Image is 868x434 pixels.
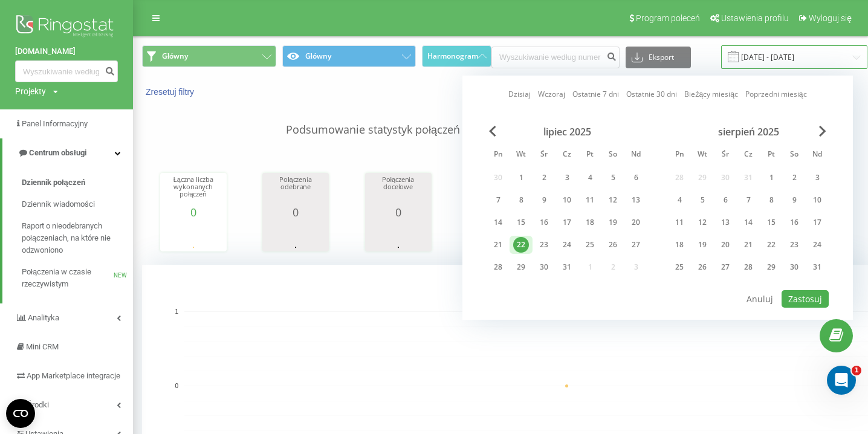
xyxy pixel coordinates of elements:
[559,215,575,230] div: 17
[605,237,621,253] div: 26
[627,146,645,164] abbr: niedziela
[740,290,780,308] button: Anuluj
[533,169,555,187] div: śr 2 lip 2025
[572,88,619,100] a: Ostatnie 7 dni
[672,215,687,230] div: 11
[558,146,576,164] abbr: czwartek
[668,213,691,232] div: pon 11 sie 2025
[852,366,861,375] span: 1
[782,290,829,308] button: Zastosuj
[15,12,118,42] img: Ringostat logo
[513,215,529,230] div: 15
[582,170,598,186] div: 4
[809,215,825,230] div: 17
[695,192,710,208] div: 5
[555,236,578,254] div: czw 24 lip 2025
[22,177,85,189] span: Dziennik połączeń
[819,126,826,137] span: Next Month
[508,88,531,100] a: Dzisiaj
[763,170,779,186] div: 1
[809,13,852,23] span: Wyloguj się
[684,88,737,100] a: Bieżący miesiąc
[672,192,687,208] div: 4
[538,88,565,100] a: Wczoraj
[559,170,575,186] div: 3
[714,236,737,254] div: śr 20 sie 2025
[763,192,779,208] div: 8
[582,192,598,208] div: 11
[605,192,621,208] div: 12
[668,258,691,276] div: pon 25 sie 2025
[717,192,733,208] div: 6
[628,215,644,230] div: 20
[487,126,647,138] div: lipiec 2025
[783,213,806,232] div: sob 16 sie 2025
[368,206,429,218] div: 0
[717,237,733,253] div: 20
[22,172,133,193] a: Dziennik połączeń
[536,237,552,253] div: 23
[582,215,598,230] div: 18
[717,215,733,230] div: 13
[809,170,825,186] div: 3
[785,146,803,164] abbr: sobota
[487,191,510,209] div: pon 7 lip 2025
[490,215,506,230] div: 14
[628,192,644,208] div: 13
[763,215,779,230] div: 15
[536,215,552,230] div: 16
[487,213,510,232] div: pon 14 lip 2025
[695,215,710,230] div: 12
[693,146,711,164] abbr: wtorek
[601,213,624,232] div: sob 19 lip 2025
[533,236,555,254] div: śr 23 lip 2025
[624,169,647,187] div: ndz 6 lip 2025
[26,342,59,351] span: Mini CRM
[668,191,691,209] div: pon 4 sie 2025
[763,237,779,253] div: 22
[714,258,737,276] div: śr 27 sie 2025
[695,259,710,275] div: 26
[714,191,737,209] div: śr 6 sie 2025
[282,45,416,67] button: Główny
[265,206,326,218] div: 0
[536,259,552,275] div: 30
[672,237,687,253] div: 18
[27,371,120,380] span: App Marketplace integracje
[175,383,178,389] text: 0
[605,170,621,186] div: 5
[422,45,491,67] button: Harmonogram
[162,51,188,61] span: Główny
[2,138,133,167] a: Centrum obsługi
[786,215,802,230] div: 16
[578,169,601,187] div: pt 4 lip 2025
[601,191,624,209] div: sob 12 lip 2025
[15,60,118,82] input: Wyszukiwanie według numeru
[806,236,829,254] div: ndz 24 sie 2025
[604,146,622,164] abbr: sobota
[695,237,710,253] div: 19
[487,258,510,276] div: pon 28 lip 2025
[427,52,478,60] span: Harmonogram
[513,259,529,275] div: 29
[555,191,578,209] div: czw 10 lip 2025
[624,236,647,254] div: ndz 27 lip 2025
[737,258,760,276] div: czw 28 sie 2025
[512,146,530,164] abbr: wtorek
[491,47,620,68] input: Wyszukiwanie według numeru
[760,213,783,232] div: pt 15 sie 2025
[721,13,789,23] span: Ustawienia profilu
[555,258,578,276] div: czw 31 lip 2025
[163,206,224,218] div: 0
[559,237,575,253] div: 24
[489,146,507,164] abbr: poniedziałek
[175,308,178,315] text: 1
[555,213,578,232] div: czw 17 lip 2025
[737,236,760,254] div: czw 21 sie 2025
[578,191,601,209] div: pt 11 lip 2025
[605,215,621,230] div: 19
[29,148,86,157] span: Centrum obsługi
[668,126,829,138] div: sierpień 2025
[783,191,806,209] div: sob 9 sie 2025
[737,213,760,232] div: czw 14 sie 2025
